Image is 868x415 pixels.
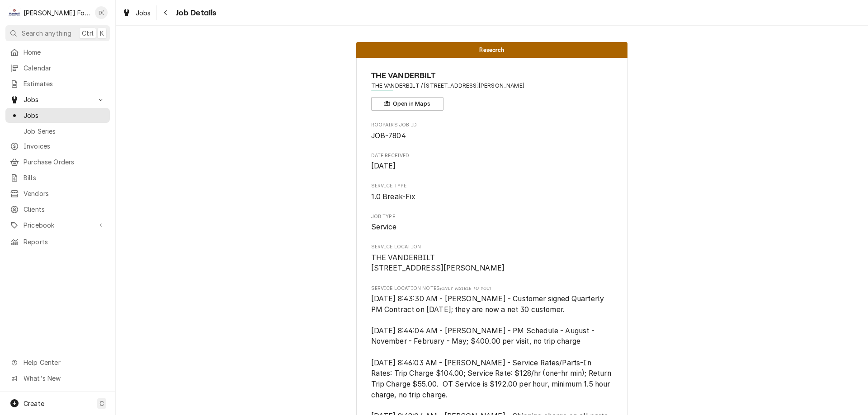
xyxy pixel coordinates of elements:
[24,79,105,89] span: Estimates
[371,253,505,273] span: THE VANDERBILT [STREET_ADDRESS][PERSON_NAME]
[95,6,108,19] div: D(
[8,6,21,19] div: Marshall Food Equipment Service's Avatar
[95,6,108,19] div: Derek Testa (81)'s Avatar
[371,82,613,90] span: Address
[371,131,406,140] span: JOB-7804
[5,108,110,123] a: Jobs
[371,152,613,159] span: Date Received
[356,42,627,58] div: Status
[99,399,104,408] span: C
[5,25,110,41] button: Search anythingCtrlK
[118,5,155,20] a: Jobs
[371,121,613,141] div: Roopairs Job ID
[5,355,110,370] a: Go to Help Center
[371,161,613,172] span: Date Received
[5,371,110,386] a: Go to What's New
[371,131,613,141] span: Roopairs Job ID
[24,126,105,136] span: Job Series
[24,8,90,18] div: [PERSON_NAME] Food Equipment Service
[371,182,613,202] div: Service Type
[100,28,104,38] span: K
[24,111,105,120] span: Jobs
[24,220,92,230] span: Pricebook
[371,222,613,233] span: Job Type
[5,186,110,201] a: Vendors
[371,70,613,111] div: Client Information
[371,223,397,231] span: Service
[24,237,105,247] span: Reports
[371,191,613,202] span: Service Type
[24,373,104,383] span: What's New
[5,154,110,169] a: Purchase Orders
[5,124,110,139] a: Job Series
[371,252,613,274] span: Service Location
[371,213,613,220] span: Job Type
[5,202,110,217] a: Clients
[5,92,110,107] a: Go to Jobs
[479,47,504,53] span: Research
[24,47,105,57] span: Home
[24,157,105,167] span: Purchase Orders
[371,285,613,292] span: Service Location Notes
[371,213,613,233] div: Job Type
[5,218,110,233] a: Go to Pricebook
[371,182,613,190] span: Service Type
[5,45,110,60] a: Home
[371,192,416,201] span: 1.0 Break-Fix
[371,152,613,172] div: Date Received
[159,5,173,20] button: Navigate back
[136,8,151,18] span: Jobs
[5,76,110,91] a: Estimates
[371,70,613,82] span: Name
[24,400,44,407] span: Create
[5,234,110,249] a: Reports
[24,205,105,214] span: Clients
[371,162,396,170] span: [DATE]
[24,63,105,73] span: Calendar
[24,189,105,198] span: Vendors
[440,286,491,291] span: (Only Visible to You)
[8,6,21,19] div: M
[173,7,217,19] span: Job Details
[5,139,110,154] a: Invoices
[371,97,443,111] button: Open in Maps
[5,170,110,185] a: Bills
[371,243,613,251] span: Service Location
[371,121,613,129] span: Roopairs Job ID
[24,95,92,104] span: Jobs
[5,61,110,75] a: Calendar
[24,141,105,151] span: Invoices
[24,173,105,182] span: Bills
[82,28,94,38] span: Ctrl
[24,358,104,367] span: Help Center
[371,243,613,274] div: Service Location
[22,28,71,38] span: Search anything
